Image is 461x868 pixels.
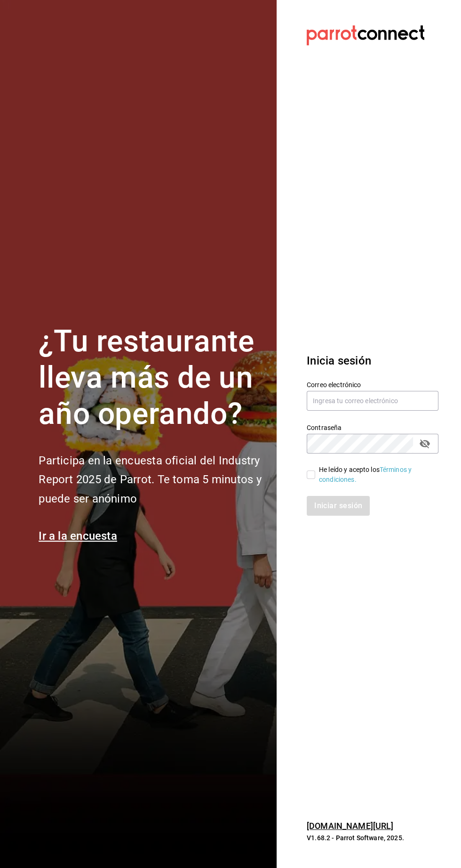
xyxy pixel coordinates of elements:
[39,324,265,432] h1: ¿Tu restaurante lleva más de un año operando?
[307,352,438,369] h3: Inicia sesión
[39,529,117,543] a: Ir a la encuesta
[307,833,438,843] p: V1.68.2 - Parrot Software, 2025.
[307,381,438,388] label: Correo electrónico
[319,465,431,485] div: He leído y acepto los
[307,424,438,431] label: Contraseña
[417,436,433,452] button: passwordField
[307,821,393,831] a: [DOMAIN_NAME][URL]
[307,391,438,411] input: Ingresa tu correo electrónico
[39,451,265,509] h2: Participa en la encuesta oficial del Industry Report 2025 de Parrot. Te toma 5 minutos y puede se...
